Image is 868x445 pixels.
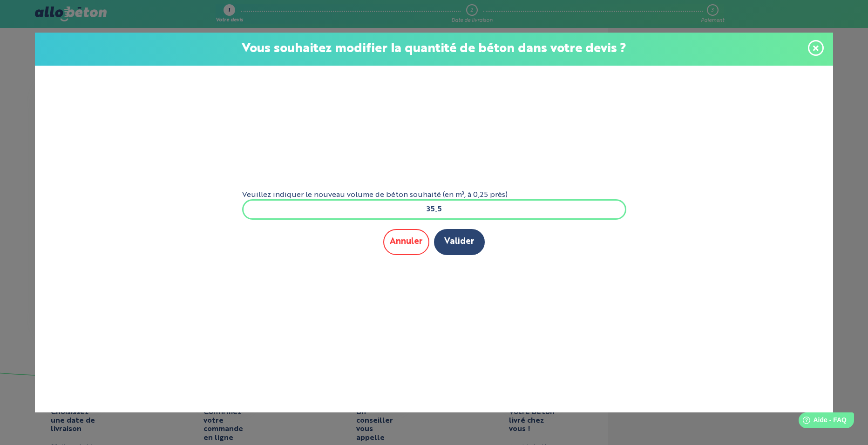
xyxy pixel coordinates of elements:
button: Annuler [383,229,429,255]
label: Veuillez indiquer le nouveau volume de béton souhaité (en m³, à 0,25 près) [242,191,626,199]
input: xxx [242,199,626,220]
iframe: Help widget launcher [785,409,858,435]
p: Vous souhaitez modifier la quantité de béton dans votre devis ? [44,42,824,56]
button: Valider [434,229,485,255]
